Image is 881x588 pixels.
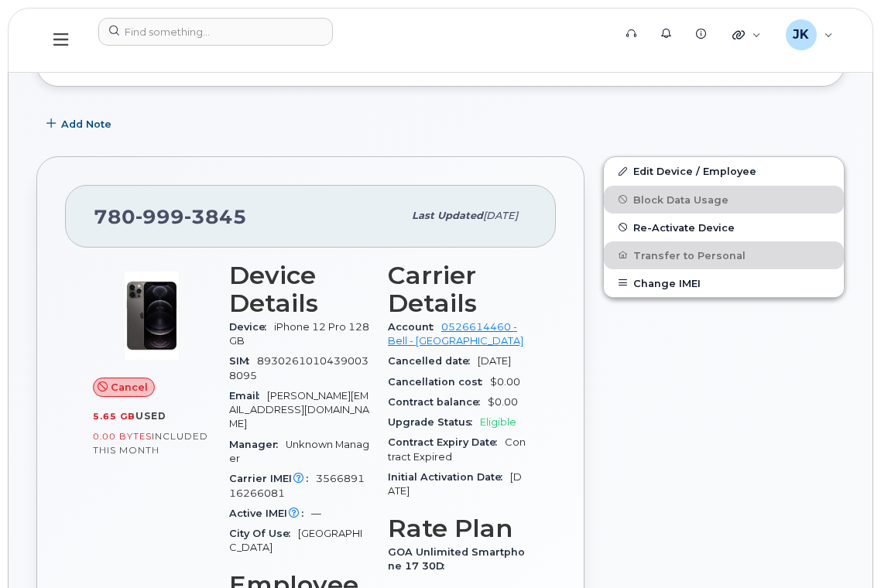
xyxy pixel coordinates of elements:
div: Jayson Kralkay [775,19,844,50]
a: Edit Device / Employee [604,157,844,185]
span: $0.00 [488,396,518,408]
span: 89302610104390038095 [229,355,369,381]
span: Active IMEI [229,508,311,519]
span: [DATE] [478,355,511,367]
span: iPhone 12 Pro 128GB [229,321,369,347]
span: 5.65 GB [93,411,135,422]
span: GOA Unlimited Smartphone 17 30D [388,546,525,572]
img: image20231002-3703462-zcwrqf.jpeg [105,269,198,362]
h3: Device Details [229,262,369,317]
div: Quicklinks [722,19,772,50]
span: 356689116266081 [229,473,365,498]
span: Cancelled date [388,355,478,367]
span: Add Note [61,117,111,132]
span: — [311,508,321,519]
span: [DATE] [483,210,518,221]
span: Cancel [111,380,148,395]
span: Contract Expired [388,436,526,462]
span: Device [229,321,274,333]
span: JK [793,26,809,44]
h3: Carrier Details [388,262,528,317]
a: 0526614460 - Bell - [GEOGRAPHIC_DATA] [388,321,523,347]
button: Re-Activate Device [604,214,844,241]
span: Email [229,390,267,402]
input: Find something... [98,18,333,46]
span: Contract balance [388,396,488,408]
span: Cancellation cost [388,376,490,388]
span: Manager [229,439,286,450]
span: used [135,410,166,422]
button: Transfer to Personal [604,241,844,269]
button: Change IMEI [604,269,844,297]
span: Re-Activate Device [633,221,735,233]
span: included this month [93,430,208,456]
h3: Rate Plan [388,514,528,542]
span: 3845 [184,205,247,228]
span: Initial Activation Date [388,471,510,483]
span: $0.00 [490,376,520,388]
span: Contract Expiry Date [388,436,505,448]
span: Account [388,321,441,333]
span: Unknown Manager [229,439,369,464]
span: Eligible [480,416,516,428]
span: 780 [94,205,247,228]
span: Last updated [412,210,483,221]
span: Carrier IMEI [229,473,316,484]
span: Upgrade Status [388,416,480,428]
button: Add Note [36,110,125,138]
span: 0.00 Bytes [93,431,152,442]
span: City Of Use [229,528,298,539]
span: 999 [135,205,184,228]
span: [PERSON_NAME][EMAIL_ADDRESS][DOMAIN_NAME] [229,390,369,430]
button: Block Data Usage [604,186,844,214]
span: SIM [229,355,257,367]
